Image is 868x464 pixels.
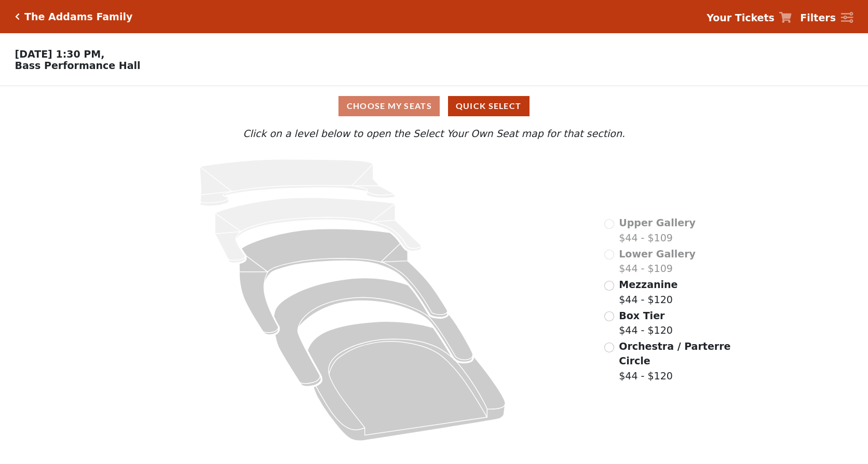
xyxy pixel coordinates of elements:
[215,198,421,263] path: Lower Gallery - Seats Available: 0
[308,322,506,441] path: Orchestra / Parterre Circle - Seats Available: 135
[619,247,696,276] label: $44 - $109
[24,11,132,23] h5: The Addams Family
[619,279,677,290] span: Mezzanine
[619,277,677,307] label: $44 - $120
[15,13,20,20] a: Click here to go back to filters
[707,12,775,23] strong: Your Tickets
[116,126,752,141] p: Click on a level below to open the Select Your Own Seat map for that section.
[619,215,696,245] label: $44 - $109
[448,96,530,116] button: Quick Select
[619,308,673,338] label: $44 - $120
[619,248,696,260] span: Lower Gallery
[619,340,730,367] span: Orchestra / Parterre Circle
[619,217,696,228] span: Upper Gallery
[800,10,853,25] a: Filters
[707,10,792,25] a: Your Tickets
[200,159,395,206] path: Upper Gallery - Seats Available: 0
[619,310,664,321] span: Box Tier
[800,12,836,23] strong: Filters
[619,339,732,384] label: $44 - $120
